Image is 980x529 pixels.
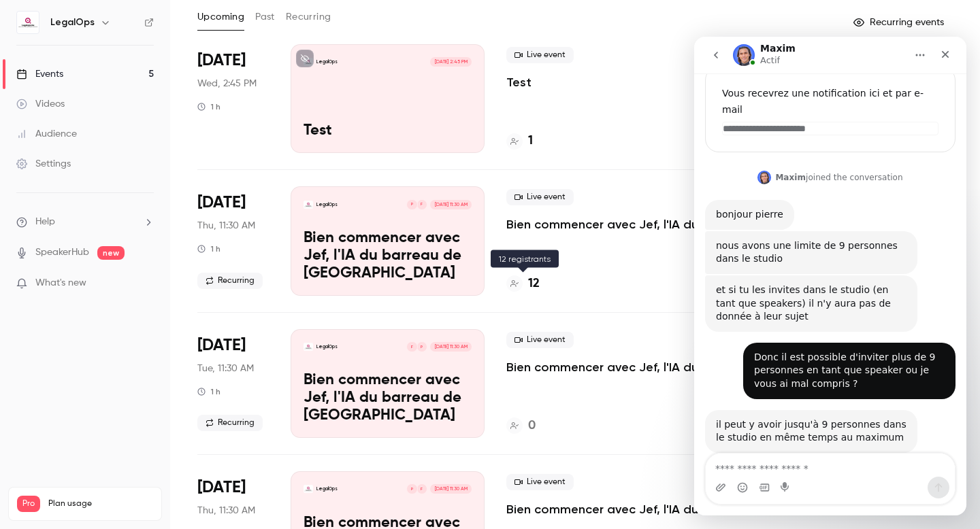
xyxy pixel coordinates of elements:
[255,6,275,28] button: Past
[694,37,966,515] iframe: Intercom live chat
[506,275,540,293] a: 12
[316,58,338,65] p: LegalOps
[197,243,220,254] div: 1 h
[137,277,154,290] iframe: Noticeable Trigger
[16,127,77,141] div: Audience
[528,275,540,293] h4: 12
[506,417,536,435] a: 0
[197,335,246,356] span: [DATE]
[506,474,574,490] span: Live event
[304,200,313,209] img: Bien commencer avec Jef, l'IA du barreau de Bruxelles
[430,484,471,494] span: [DATE] 11:30 AM
[506,359,752,375] a: Bien commencer avec Jef, l'IA du barreau de [GEOGRAPHIC_DATA]
[528,417,536,435] h4: 0
[16,157,71,171] div: Settings
[506,189,574,205] span: Live event
[304,342,313,352] img: Bien commencer avec Jef, l'IA du barreau de Bruxelles
[528,132,533,150] h4: 1
[291,329,485,438] a: Bien commencer avec Jef, l'IA du barreau de BruxellesLegalOpsPF[DATE] 11:30 AMBien commencer avec...
[316,201,338,208] p: LegalOps
[506,132,533,150] a: 1
[430,57,471,67] span: [DATE] 2:45 PM
[847,12,953,33] button: Recurring events
[48,498,153,509] span: Plan usage
[35,215,55,229] span: Help
[16,215,154,229] li: help-dropdown-opener
[506,332,574,348] span: Live event
[506,216,752,233] a: Bien commencer avec Jef, l'IA du barreau de [GEOGRAPHIC_DATA]
[17,12,39,33] img: LegalOps
[197,329,269,438] div: Oct 21 Tue, 11:30 AM (Europe/Madrid)
[416,199,427,210] div: F
[291,186,485,295] a: Bien commencer avec Jef, l'IA du barreau de BruxellesLegalOpsFP[DATE] 11:30 AMBien commencer avec...
[35,276,86,290] span: What's new
[197,186,269,295] div: Oct 16 Thu, 11:30 AM (Europe/Madrid)
[304,230,472,282] p: Bien commencer avec Jef, l'IA du barreau de [GEOGRAPHIC_DATA]
[50,16,95,29] h6: LegalOps
[197,477,246,498] span: [DATE]
[16,67,63,81] div: Events
[197,101,220,112] div: 1 h
[430,342,471,352] span: [DATE] 11:30 AM
[416,483,427,494] div: F
[197,44,269,153] div: Oct 15 Wed, 2:45 PM (Europe/Brussels)
[416,341,427,352] div: P
[316,485,338,492] p: LegalOps
[506,501,752,517] a: Bien commencer avec Jef, l'IA du barreau de [GEOGRAPHIC_DATA]
[197,362,254,375] span: Tue, 11:30 AM
[406,483,417,494] div: P
[197,386,220,397] div: 1 h
[506,74,532,90] a: Test
[16,97,65,111] div: Videos
[430,200,471,209] span: [DATE] 11:30 AM
[197,192,246,214] span: [DATE]
[197,415,263,431] span: Recurring
[286,6,331,28] button: Recurring
[197,219,255,233] span: Thu, 11:30 AM
[35,245,89,260] a: SpeakerHub
[304,484,313,494] img: Bien commencer avec Jef, l'IA du barreau de Bruxelles
[406,341,417,352] div: F
[316,343,338,350] p: LegalOps
[197,77,257,90] span: Wed, 2:45 PM
[506,47,574,63] span: Live event
[197,6,244,28] button: Upcoming
[197,504,255,517] span: Thu, 11:30 AM
[304,122,472,140] p: Test
[197,50,246,71] span: [DATE]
